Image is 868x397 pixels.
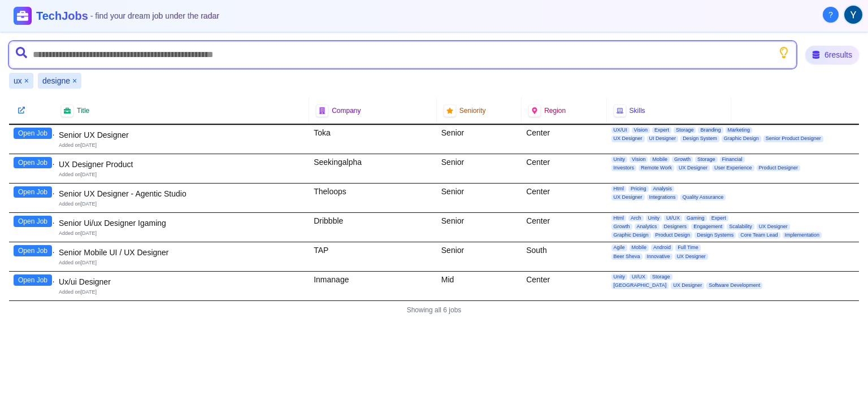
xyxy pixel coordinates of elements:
h1: TechJobs [36,8,219,24]
span: UX Designer [676,165,710,171]
span: Arch [628,215,644,221]
div: Senior [437,184,522,212]
span: Vision [630,156,648,163]
span: Seniority [459,106,486,115]
span: Storage [695,156,718,163]
span: [GEOGRAPHIC_DATA] [611,282,669,289]
span: Quality Assurance [680,194,726,200]
div: Toka [309,125,437,154]
div: Senior UX Designer [59,129,305,141]
span: Html [611,186,627,192]
div: Senior [437,125,522,154]
span: UI/UX [630,274,648,280]
button: Remove designe filter [72,75,77,86]
span: Product Designer [757,165,801,171]
span: Engagement [691,224,724,230]
span: Financial [720,156,745,163]
span: Storage [674,127,696,133]
span: UX Designer [675,254,708,260]
div: Center [522,184,606,212]
span: Html [611,215,627,221]
span: Graphic Design [611,232,651,238]
div: Senior UX Designer - Agentic Studio [59,188,305,199]
span: Beer Sheva [611,254,643,260]
span: Analytics [635,224,659,230]
span: Gaming [684,215,707,221]
span: Storage [650,274,672,280]
span: Design System [680,136,719,142]
span: Growth [611,224,632,230]
div: Center [522,272,606,300]
div: Added on [DATE] [59,200,305,208]
span: Mobile [650,156,670,163]
span: Senior Product Designer [763,136,823,142]
button: Show search tips [778,47,789,58]
span: Graphic Design [722,136,761,142]
span: Unity [611,274,628,280]
span: User Experience [712,165,754,171]
span: Full Time [675,245,701,251]
span: Title [77,106,89,115]
div: South [522,242,606,271]
div: TAP [309,242,437,271]
span: Pricing [628,186,649,192]
button: Remove ux filter [24,75,29,86]
span: Agile [611,245,627,251]
div: Showing all 6 jobs [9,301,859,319]
div: Added on [DATE] [59,142,305,149]
div: Added on [DATE] [59,171,305,178]
div: UX Designer Product [59,159,305,170]
span: Core Team Lead [738,232,780,238]
div: Senior [437,213,522,242]
button: Open Job [14,216,52,227]
div: Senior Mobile UI / UX Designer [59,247,305,258]
span: Innovative [645,254,672,260]
span: Analysis [651,186,675,192]
span: Marketing [726,127,753,133]
div: Theloops [309,184,437,212]
span: - find your dream job under the radar [90,11,219,20]
span: Unity [611,156,628,163]
img: User avatar [844,6,862,24]
span: designe [42,75,70,86]
div: Added on [DATE] [59,259,305,267]
div: Seekingalpha [309,154,437,183]
span: ux [14,75,22,86]
div: Added on [DATE] [59,230,305,237]
span: ? [828,9,833,20]
span: Design Systems [695,232,736,238]
div: Senior [437,242,522,271]
div: Ux/ui Designer [59,276,305,287]
div: Inmanage [309,272,437,300]
span: Product Design [653,232,693,238]
span: Growth [672,156,693,163]
span: Integrations [647,194,678,200]
span: Remote Work [639,165,674,171]
button: Open Job [14,274,52,286]
span: UX/UI [611,127,630,133]
span: Branding [698,127,723,133]
span: Company [332,106,361,115]
button: User menu [843,5,863,25]
span: Vision [632,127,650,133]
div: Center [522,154,606,183]
span: Unity [646,215,662,221]
button: Open Job [14,186,52,198]
span: Expert [709,215,728,221]
span: UX Designer [611,136,645,142]
div: Added on [DATE] [59,289,305,296]
div: Center [522,125,606,154]
div: Mid [437,272,522,300]
span: Expert [652,127,671,133]
span: Region [544,106,566,115]
div: Dribbble [309,213,437,242]
span: UI/UX [664,215,682,221]
span: UX Designer [757,224,790,230]
div: Center [522,213,606,242]
span: Investors [611,165,637,171]
span: Skills [630,106,645,115]
span: Software Development [706,282,762,289]
div: Senior Ui/ux Designer Igaming [59,217,305,229]
button: Open Job [14,128,52,139]
span: Scalability [727,224,754,230]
